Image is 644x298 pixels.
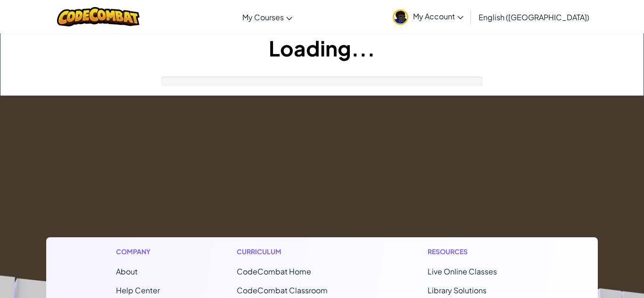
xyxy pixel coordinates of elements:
a: Library Solutions [428,285,487,295]
img: CodeCombat logo [57,7,140,26]
span: My Account [413,11,463,21]
a: My Courses [238,4,297,30]
a: English ([GEOGRAPHIC_DATA]) [474,4,594,30]
a: About [116,266,138,276]
img: avatar [393,9,408,25]
span: My Courses [242,12,284,22]
span: CodeCombat Home [237,266,311,276]
h1: Resources [428,247,528,257]
a: Live Online Classes [428,266,497,276]
h1: Company [116,247,160,257]
h1: Curriculum [237,247,351,257]
h1: Loading... [0,33,644,63]
span: English ([GEOGRAPHIC_DATA]) [479,12,589,22]
a: Help Center [116,285,160,295]
a: My Account [388,2,468,32]
a: CodeCombat Classroom [237,285,328,295]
